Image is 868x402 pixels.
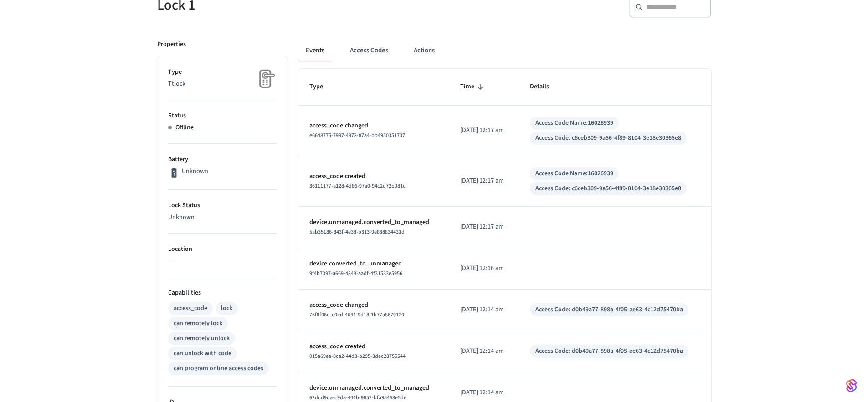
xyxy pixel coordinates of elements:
[530,80,561,94] span: Details
[221,304,232,313] div: lock
[175,123,194,132] p: Offline
[343,40,395,61] button: Access Codes
[254,67,277,90] img: Placeholder Lock Image
[309,300,438,310] p: access_code.changed
[182,167,208,176] p: Unknown
[309,270,402,277] span: 9f4b7397-a669-4348-aadf-4f31533e5956
[309,121,438,131] p: access_code.changed
[298,40,332,61] button: Events
[535,133,681,143] div: Access Code: c6ceb309-9a56-4f89-8104-3e18e30365e8
[309,352,406,360] span: 015a69ea-8ca2-44d3-b295-3dec28755544
[174,304,207,313] div: access_code
[174,349,231,358] div: can unlock with code
[460,264,508,273] p: [DATE] 12:16 am
[406,40,442,61] button: Actions
[309,80,335,94] span: Type
[168,67,277,77] p: Type
[309,259,438,269] p: device.converted_to_unmanaged
[168,155,277,164] p: Battery
[174,334,230,343] div: can remotely unlock
[460,222,508,232] p: [DATE] 12:17 am
[309,182,406,190] span: 36111177-a128-4d86-97a0-94c2d72b981c
[846,378,857,393] img: SeamLogoGradient.69752ec5.svg
[535,346,683,356] div: Access Code: d0b49a77-898a-4f05-ae63-4c12d75470ba
[460,305,508,315] p: [DATE] 12:14 am
[157,40,186,49] p: Properties
[460,388,508,397] p: [DATE] 12:14 am
[535,169,613,178] div: Access Code Name: 16026939
[535,184,681,193] div: Access Code: c6ceb309-9a56-4f89-8104-3e18e30365e8
[535,118,613,128] div: Access Code Name: 16026939
[309,342,438,351] p: access_code.created
[168,288,277,298] p: Capabilities
[309,311,404,319] span: 76f8f06d-e0ed-4644-9d18-1b77a8679120
[309,394,406,402] span: 62dcd9da-c9da-444b-9852-bfa95463e5de
[309,228,405,236] span: 5ab35186-843f-4e38-b313-9e838834431d
[174,319,222,328] div: can remotely lock
[309,218,438,227] p: device.unmanaged.converted_to_managed
[460,346,508,356] p: [DATE] 12:14 am
[460,80,486,94] span: Time
[309,132,405,139] span: e6648775-7997-4972-87a4-bb4950351737
[168,213,277,222] p: Unknown
[174,364,263,373] div: can program online access codes
[168,79,277,89] p: Ttlock
[309,172,438,181] p: access_code.created
[168,244,277,254] p: Location
[460,176,508,186] p: [DATE] 12:17 am
[298,40,711,61] div: ant example
[168,256,277,266] p: —
[168,201,277,210] p: Lock Status
[168,111,277,121] p: Status
[460,126,508,135] p: [DATE] 12:17 am
[309,383,438,393] p: device.unmanaged.converted_to_managed
[535,305,683,315] div: Access Code: d0b49a77-898a-4f05-ae63-4c12d75470ba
